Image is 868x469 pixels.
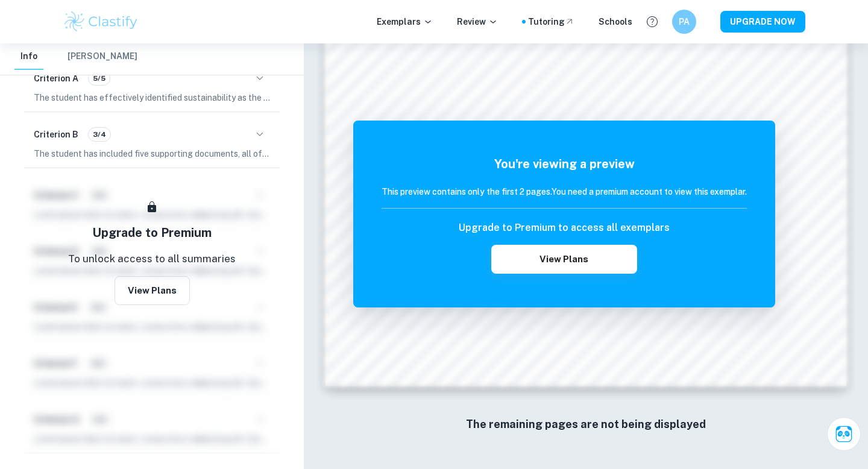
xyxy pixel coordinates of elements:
[642,11,662,32] button: Help and Feedback
[678,15,691,28] h6: PA
[720,11,805,33] button: UPGRADE NOW
[459,221,670,235] h6: Upgrade to Premium to access all exemplars
[115,276,190,305] button: View Plans
[672,10,696,34] button: PA
[63,10,139,34] img: Clastify logo
[34,128,78,141] h6: Criterion B
[34,91,270,104] p: The student has effectively identified sustainability as the key concept and incorporated it thro...
[382,155,747,173] h5: You're viewing a preview
[89,129,110,140] span: 3/4
[34,147,270,160] p: The student has included five supporting documents, all of which are contemporary and relevant, a...
[528,15,574,28] a: Tutoring
[14,43,43,70] button: Info
[89,73,110,84] span: 5/5
[382,185,747,198] h6: This preview contains only the first 2 pages. You need a premium account to view this exemplar.
[34,72,78,85] h6: Criterion A
[92,224,212,242] h5: Upgrade to Premium
[68,251,236,267] p: To unlock access to all summaries
[599,15,632,28] a: Schools
[827,417,861,451] button: Ask Clai
[491,245,637,274] button: View Plans
[350,416,822,433] h6: The remaining pages are not being displayed
[68,43,137,70] button: [PERSON_NAME]
[377,15,433,28] p: Exemplars
[457,15,498,28] p: Review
